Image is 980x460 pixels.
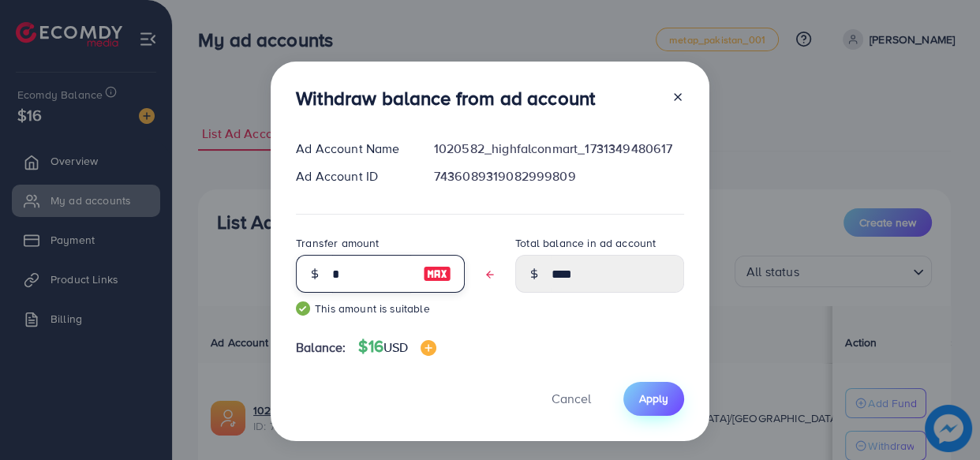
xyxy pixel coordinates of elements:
[296,301,310,316] img: guide
[296,301,465,316] small: This amount is suitable
[383,338,408,356] span: USD
[296,338,346,357] span: Balance:
[283,140,421,158] div: Ad Account Name
[296,87,595,110] h3: Withdraw balance from ad account
[623,382,684,416] button: Apply
[515,235,656,251] label: Total balance in ad account
[421,167,697,185] div: 7436089319082999809
[423,264,451,283] img: image
[552,390,591,407] span: Cancel
[283,167,421,185] div: Ad Account ID
[358,337,436,357] h4: $16
[296,235,379,251] label: Transfer amount
[421,140,697,158] div: 1020582_highfalconmart_1731349480617
[639,391,668,406] span: Apply
[532,382,611,416] button: Cancel
[421,340,436,356] img: image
